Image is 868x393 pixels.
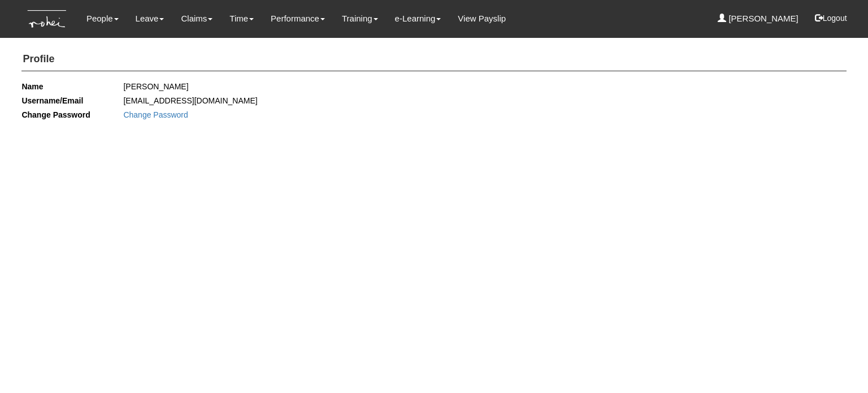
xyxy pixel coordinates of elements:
[229,6,254,32] a: Time
[86,6,119,32] a: People
[123,80,426,94] dd: [PERSON_NAME]
[123,94,426,108] dd: [EMAIL_ADDRESS][DOMAIN_NAME]
[807,5,855,32] button: Logout
[342,6,378,32] a: Training
[271,6,325,32] a: Performance
[718,6,798,32] a: [PERSON_NAME]
[821,348,857,382] iframe: chat widget
[21,108,90,122] dt: Change Password
[21,94,83,108] dt: Username/Email
[21,48,846,71] h4: Profile
[123,110,188,119] a: Change Password
[395,6,441,32] a: e-Learning
[458,6,506,32] a: View Payslip
[136,6,164,32] a: Leave
[181,6,212,32] a: Claims
[21,80,43,94] dt: Name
